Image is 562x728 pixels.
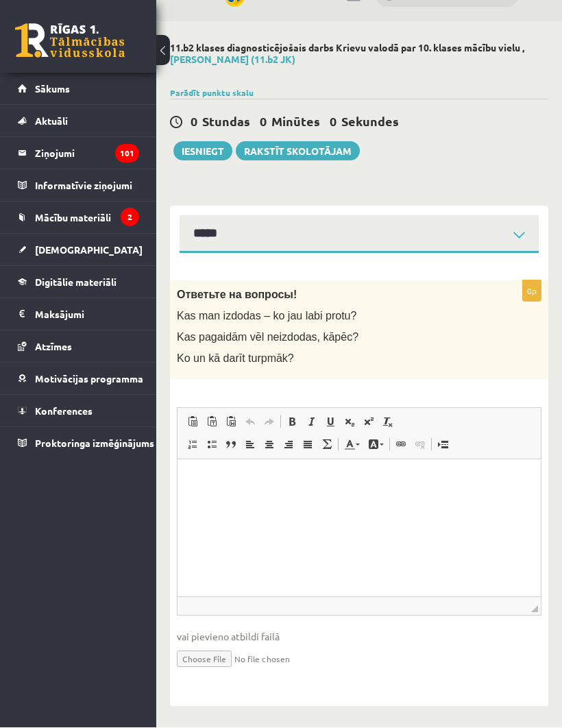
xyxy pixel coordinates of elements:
button: Iesniegt [173,142,232,161]
a: Centre [260,436,279,454]
a: Rīgas 1. Tālmācības vidusskola [15,24,125,58]
a: Align Left [241,436,260,454]
a: Konferences [18,396,139,427]
span: Minūtes [271,114,320,130]
span: Drag to resize [531,606,538,613]
a: Bold (⌘+B) [282,413,302,431]
a: Rakstīt skolotājam [236,142,360,161]
span: Kas pagaidām vēl neizdodas, kāpēc? [177,332,358,343]
a: Digitālie materiāli [18,267,139,298]
a: Insert/Remove Numbered List [183,436,202,454]
span: Proktoringa izmēģinājums [35,437,154,450]
iframe: Rich Text Editor, wiswyg-editor-user-answer-47363923030660 [178,460,541,597]
a: Subscript [340,413,359,431]
a: Paste from Word [221,413,241,431]
a: Remove Format [378,413,398,431]
a: Undo (⌘+Z) [241,413,260,431]
a: Underline (⌘+U) [321,413,340,431]
span: Sākums [35,83,70,95]
a: Insert/Remove Bulleted List [202,436,221,454]
a: Ziņojumi101 [18,138,139,169]
a: Motivācijas programma [18,363,139,395]
a: Aktuāli [18,106,139,137]
span: 0 [330,114,337,130]
span: vai pievieno atbildi failā [177,630,541,644]
a: Parādīt punktu skalu [170,88,254,99]
span: [DEMOGRAPHIC_DATA] [35,244,143,256]
i: 101 [115,145,139,163]
p: 0p [522,280,541,302]
span: 0 [191,114,197,130]
a: Mācību materiāli [18,202,139,234]
span: Sekundes [341,114,399,130]
a: [DEMOGRAPHIC_DATA] [18,234,139,266]
a: Sākums [18,73,139,105]
span: Aktuāli [35,115,68,128]
h2: 11.b2 klases diagnosticējošais darbs Krievu valodā par 10. klases mācību vielu , [170,43,548,66]
legend: Maksājumi [35,299,139,330]
span: Konferences [35,405,93,417]
a: Proktoringa izmēģinājums [18,428,139,459]
a: Paste (⌘+V) [183,413,202,431]
a: Justify [298,436,317,454]
span: Ответьте на вопросы! [177,289,297,301]
a: Align Right [279,436,298,454]
a: Unlink [411,436,430,454]
a: [PERSON_NAME] (11.b2 JK) [170,53,295,66]
a: Link (⌘+K) [391,436,411,454]
i: 2 [121,208,139,227]
span: Ko un kā darīt turpmāk? [177,353,294,365]
a: Paste as plain text (⌘+⌥+⇧+V) [202,413,221,431]
a: Math [317,436,337,454]
a: Informatīvie ziņojumi2 [18,170,139,202]
span: Atzīmes [35,341,72,353]
legend: Ziņojumi [35,138,139,169]
a: Maksājumi [18,299,139,330]
a: Insert Page Break for Printing [433,436,452,454]
a: Text Colour [340,436,364,454]
span: Motivācijas programma [35,373,143,385]
span: Stundas [202,114,250,130]
a: Superscript [359,413,378,431]
a: Redo (⌘+Y) [260,413,279,431]
span: Digitālie materiāli [35,276,117,289]
a: Block Quote [221,436,241,454]
a: Atzīmes [18,331,139,363]
span: 0 [260,114,267,130]
a: Background Colour [364,436,388,454]
span: Mācību materiāli [35,212,111,224]
legend: Informatīvie ziņojumi [35,170,139,202]
a: Italic (⌘+I) [302,413,321,431]
span: Kas man izdodas – ko jau labi protu? [177,311,356,322]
